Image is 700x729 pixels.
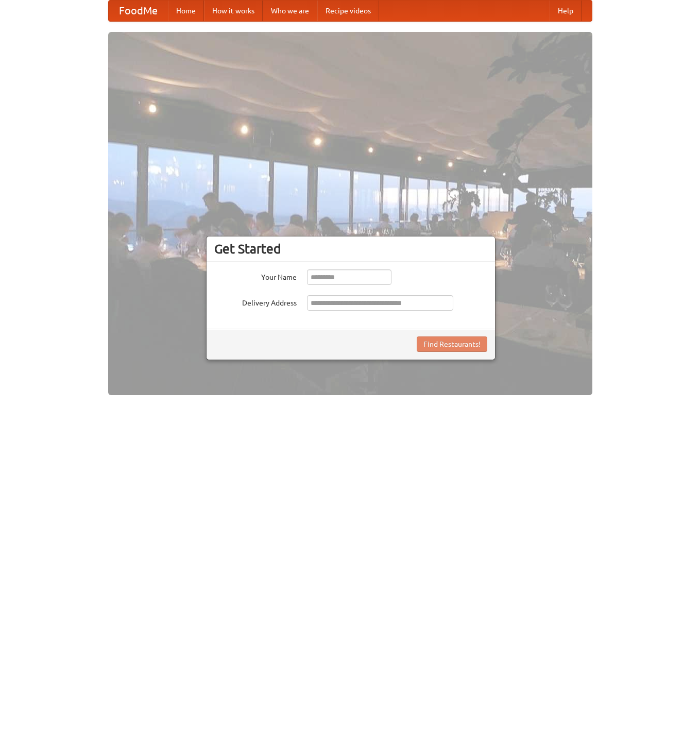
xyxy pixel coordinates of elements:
[263,1,317,21] a: Who we are
[204,1,263,21] a: How it works
[214,295,297,308] label: Delivery Address
[550,1,582,21] a: Help
[214,269,297,282] label: Your Name
[214,241,487,257] h3: Get Started
[417,336,487,352] button: Find Restaurants!
[317,1,379,21] a: Recipe videos
[109,1,168,21] a: FoodMe
[168,1,204,21] a: Home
